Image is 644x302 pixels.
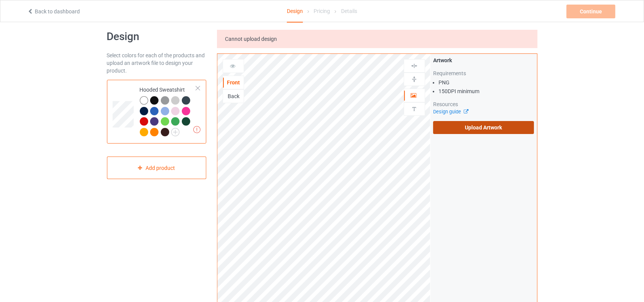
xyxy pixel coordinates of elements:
img: svg%3E%0A [411,105,418,113]
div: Pricing [314,0,330,22]
img: exclamation icon [193,126,201,133]
div: Select colors for each of the products and upload an artwork file to design your product. [107,52,207,74]
div: Details [341,0,357,22]
li: PNG [439,79,534,86]
div: Resources [433,100,534,108]
img: svg+xml;base64,PD94bWwgdmVyc2lvbj0iMS4wIiBlbmNvZGluZz0iVVRGLTgiPz4KPHN2ZyB3aWR0aD0iMjJweCIgaGVpZ2... [171,128,180,136]
a: Design guide [433,109,468,115]
div: Requirements [433,69,534,77]
img: svg%3E%0A [411,62,418,69]
span: Cannot upload design [225,36,277,42]
img: svg%3E%0A [411,76,418,83]
div: Add product [107,157,207,179]
div: Front [223,79,244,86]
div: Hooded Sweatshirt [140,86,197,136]
div: Back [223,92,244,100]
label: Upload Artwork [433,121,534,134]
div: Hooded Sweatshirt [107,80,207,144]
div: Design [287,0,303,23]
li: 150 DPI minimum [439,87,534,95]
a: Back to dashboard [27,8,80,15]
div: Artwork [433,57,534,64]
h1: Design [107,30,207,44]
